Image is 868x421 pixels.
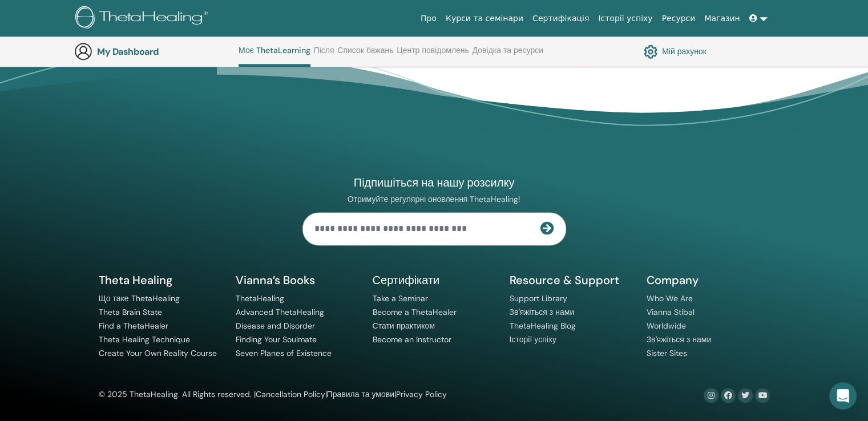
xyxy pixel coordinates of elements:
img: logo.png [75,6,212,31]
a: Що таке ThetaHealing [99,293,180,303]
a: ThetaHealing Blog [510,321,576,331]
img: generic-user-icon.jpg [74,42,92,60]
h5: Theta Healing [99,273,222,288]
a: Sister Sites [647,348,687,358]
h5: Resource & Support [510,273,633,288]
a: Зв'яжіться з нами [510,307,575,317]
a: Take a Seminar [373,293,428,303]
a: Правила та умови [327,389,394,399]
a: Privacy Policy [396,389,447,399]
a: Disease and Disorder [236,321,315,331]
a: Центр повідомлень [397,46,469,64]
h5: Vianna’s Books [236,273,359,288]
a: Become an Instructor [373,334,451,345]
h5: Company [647,273,770,288]
a: Cancellation Policy [256,389,325,399]
a: Мій рахунок [644,42,706,61]
a: Зв'яжіться з нами [647,334,712,345]
a: Theta Brain State [99,307,162,317]
div: Open Intercom Messenger [829,382,857,410]
a: Історії успіху [510,334,556,345]
a: Create Your Own Reality Course [99,348,217,358]
a: Become a ThetaHealer [373,307,457,317]
a: ThetaHealing [236,293,284,303]
a: Моє ThetaLearning [239,46,310,67]
img: cog.svg [644,42,657,61]
div: © 2025 ThetaHealing. All Rights reserved. | | | [99,388,447,402]
a: Сертифікація [528,8,594,29]
a: Who We Are [647,293,693,303]
a: Довідка та ресурси [473,46,543,64]
p: Отримуйте регулярні оновлення ThetaHealing! [302,194,566,204]
a: Про [416,8,441,29]
a: Support Library [510,293,567,303]
a: Ресурси [657,8,700,29]
a: Магазин [700,8,744,29]
a: Історії успіху [594,8,657,29]
a: Seven Planes of Existence [236,348,332,358]
a: Список бажань [337,46,393,64]
a: Finding Your Soulmate [236,334,317,345]
a: Vianna Stibal [647,307,695,317]
a: Після [314,46,334,64]
a: Advanced ThetaHealing [236,307,324,317]
h3: My Dashboard [97,46,211,57]
h5: Сертифікати [373,273,496,288]
h4: Підпишіться на нашу розсилку [302,175,566,190]
a: Find a ThetaHealer [99,321,168,331]
a: Worldwide [647,321,686,331]
a: Theta Healing Technique [99,334,190,345]
a: Стати практиком [373,321,435,331]
a: Курси та семінари [441,8,528,29]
